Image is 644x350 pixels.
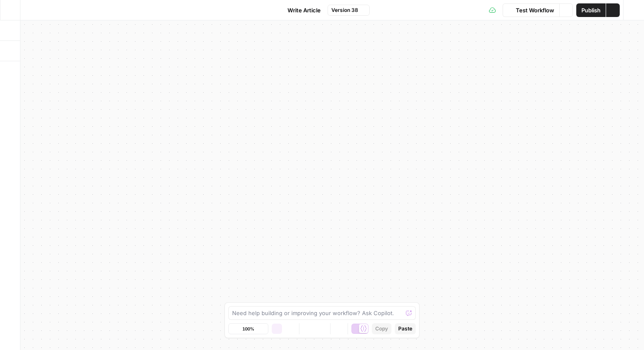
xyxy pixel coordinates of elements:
span: Copy [375,325,388,333]
button: Copy [372,323,391,334]
span: Publish [581,6,601,14]
span: Test Workflow [516,6,554,14]
button: Write Article [275,3,326,17]
span: Paste [398,325,412,333]
span: Version 38 [331,6,358,14]
button: Test Workflow [503,3,559,17]
span: 100% [242,325,254,332]
button: Paste [395,323,416,334]
span: Write Article [287,6,321,14]
button: Version 38 [328,5,370,16]
button: Publish [576,3,606,17]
